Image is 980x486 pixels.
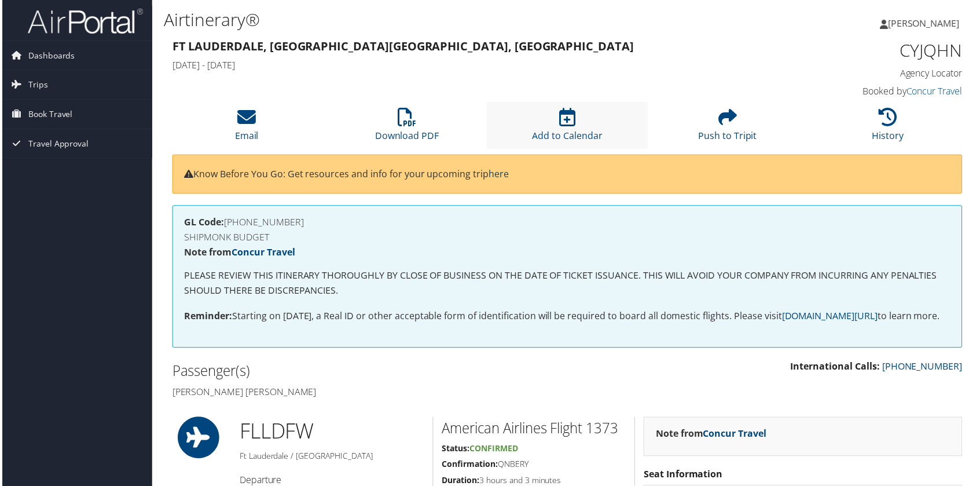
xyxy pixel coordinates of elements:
h4: [PERSON_NAME] [PERSON_NAME] [171,387,559,400]
img: airportal-logo.png [25,8,141,35]
h2: American Airlines Flight 1373 [442,421,626,440]
h1: Airtinerary® [162,8,703,32]
a: History [873,115,905,142]
h5: Ft Lauderdale / [GEOGRAPHIC_DATA] [238,452,424,464]
h1: FLL DFW [238,419,424,448]
p: Know Before You Go: Get resources and info for your upcoming trip [183,167,952,182]
strong: Seat Information [644,470,724,483]
p: PLEASE REVIEW THIS ITINERARY THOROUGHLY BY CLOSE OF BUSINESS ON THE DATE OF TICKET ISSUANCE. THIS... [183,269,952,299]
a: [PERSON_NAME] [882,6,973,41]
a: [DOMAIN_NAME][URL] [783,311,879,324]
h4: Agency Locator [779,67,964,80]
span: Travel Approval [26,130,87,159]
a: Concur Travel [230,247,294,260]
span: Book Travel [26,100,71,129]
span: Trips [26,71,46,100]
a: Email [234,115,258,142]
strong: Confirmation: [442,461,498,472]
a: Download PDF [375,115,439,142]
a: here [489,168,509,181]
span: Confirmed [469,445,518,456]
a: Concur Travel [704,429,768,442]
h4: Booked by [779,85,964,98]
strong: Reminder: [183,311,231,324]
a: Concur Travel [908,85,964,98]
strong: Ft Lauderdale, [GEOGRAPHIC_DATA] [GEOGRAPHIC_DATA], [GEOGRAPHIC_DATA] [171,38,634,54]
strong: Note from [183,247,294,260]
strong: GL Code: [183,217,223,229]
strong: Status: [442,445,469,456]
p: Starting on [DATE], a Real ID or other acceptable form of identification will be required to boar... [183,310,952,326]
h4: [DATE] - [DATE] [171,59,762,72]
a: Add to Calendar [532,115,603,142]
h4: SHIPMONK BUDGET [183,233,952,243]
h4: [PHONE_NUMBER] [183,218,952,228]
strong: International Calls: [792,361,882,374]
span: [PERSON_NAME] [890,17,961,30]
strong: Note from [656,429,768,442]
a: Push to Tripit [699,115,758,142]
h1: CYJQHN [779,38,964,63]
span: Dashboards [26,41,73,70]
h2: Passenger(s) [171,363,559,382]
h5: QNBERY [442,461,626,472]
a: [PHONE_NUMBER] [884,361,964,374]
